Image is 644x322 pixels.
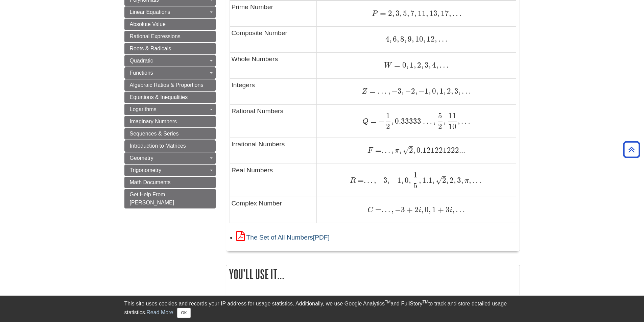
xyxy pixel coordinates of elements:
[386,111,390,120] span: 1
[390,205,393,214] span: ,
[369,176,373,185] span: .
[429,86,431,96] span: ,
[381,146,383,155] span: .
[130,33,181,39] span: Rational Expressions
[389,176,397,185] span: −
[384,62,392,69] span: W
[432,117,435,126] span: ,
[124,31,216,42] a: Rational Expressions
[401,176,403,185] span: ,
[230,197,317,223] td: Complex Number
[417,86,425,96] span: −
[391,117,393,126] span: ,
[124,55,216,67] a: Quadratic
[463,177,469,184] span: π
[383,146,387,155] span: .
[373,146,381,155] span: =
[130,58,153,64] span: Quadratic
[438,122,442,131] span: 2
[421,117,432,126] span: …
[435,34,437,44] span: ,
[450,206,452,214] span: i
[438,60,449,70] span: …
[405,205,413,214] span: +
[414,9,416,18] span: ,
[425,86,429,96] span: 1
[124,300,520,318] div: This site uses cookies and records your IP address for usage statistics. Additionally, we use Goo...
[124,6,216,18] a: Linear Equations
[431,205,436,214] span: 1
[362,88,367,95] span: Z
[230,164,317,197] td: Real Numbers
[429,205,431,214] span: ,
[394,9,400,18] span: 3
[124,140,216,152] a: Introduction to Matrices
[364,176,366,185] span: .
[413,205,419,214] span: 2
[460,117,470,126] span: …
[421,176,432,185] span: 1.1
[387,86,390,96] span: ,
[226,265,520,283] h2: You'll use it...
[230,1,317,27] td: Prime Number
[124,116,216,127] a: Imaginary Numbers
[230,52,317,78] td: Whole Numbers
[452,205,454,214] span: ,
[130,167,162,173] span: Trigonometry
[423,34,425,44] span: ,
[130,155,153,161] span: Geometry
[436,60,438,70] span: ,
[130,9,170,15] span: Linear Equations
[404,86,411,96] span: −
[448,176,454,185] span: 2
[407,9,409,18] span: ,
[130,21,166,27] span: Absolute Value
[373,176,376,185] span: ,
[385,34,389,44] span: 4
[350,177,356,184] span: R
[460,86,471,96] span: …
[399,34,404,44] span: 8
[444,117,446,126] span: ,
[236,234,330,241] a: Link opens in new window
[130,46,171,51] span: Roots & Radicals
[362,118,368,125] span: Q
[428,9,437,18] span: 13
[411,86,415,96] span: 2
[404,34,406,44] span: ,
[421,205,423,214] span: ,
[383,176,387,185] span: 3
[621,145,642,154] a: Back to Top
[389,34,391,44] span: ,
[442,172,446,181] span: –
[367,147,373,154] span: F
[446,176,448,185] span: ,
[390,86,398,96] span: −
[130,131,179,137] span: Sequences & Series
[461,176,463,185] span: ,
[230,27,317,53] td: Composite Number
[446,86,451,96] span: 2
[448,122,456,131] span: 10
[425,34,435,44] span: 12
[421,60,423,70] span: ,
[409,142,413,151] span: –
[409,176,411,185] span: ,
[393,205,401,214] span: −
[366,176,369,185] span: .
[367,86,376,96] span: =
[124,43,216,54] a: Roots & Radicals
[376,86,387,96] span: …
[393,117,421,126] span: 0.33333
[413,146,415,155] span: ,
[124,79,216,91] a: Algebraic Ratios & Proportions
[391,34,397,44] span: 6
[400,9,402,18] span: ,
[416,60,421,70] span: 2
[373,205,381,214] span: =
[429,60,431,70] span: ,
[230,293,516,303] p: Everyday. Numbers are included in all aspects of math.
[409,146,413,155] span: 2
[402,9,407,18] span: 5
[124,128,216,140] a: Sequences & Series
